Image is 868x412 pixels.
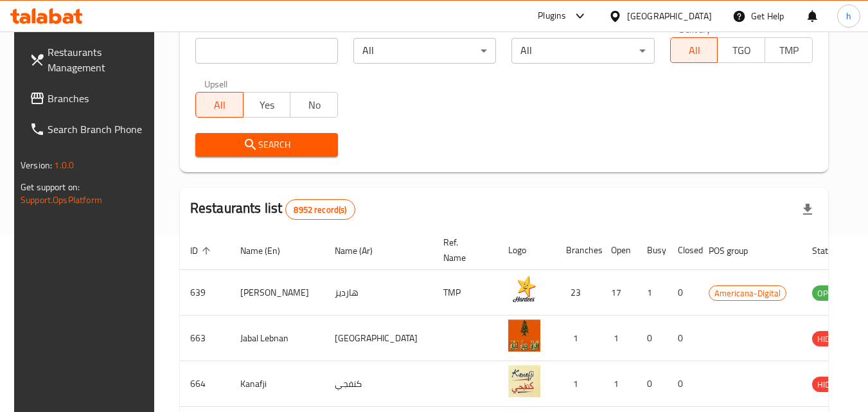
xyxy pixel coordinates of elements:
[54,157,74,174] span: 1.0.0
[443,235,483,265] span: Ref. Name
[48,121,149,137] span: Search Branch Phone
[508,319,540,352] img: Jabal Lebnan
[230,316,324,361] td: Jabal Lebnan
[21,179,80,195] span: Get support on:
[668,270,698,316] td: 0
[195,133,338,157] button: Search
[195,92,244,118] button: All
[717,37,765,63] button: TGO
[206,137,328,153] span: Search
[201,96,238,114] span: All
[679,24,711,33] label: Delivery
[180,316,230,361] td: 663
[812,377,851,392] div: HIDDEN
[324,361,433,407] td: كنفجي
[324,316,433,361] td: [GEOGRAPHIC_DATA]
[538,8,566,24] div: Plugins
[709,243,765,258] span: POS group
[180,270,230,316] td: 639
[230,270,324,316] td: [PERSON_NAME]
[433,270,498,316] td: TMP
[601,270,637,316] td: 17
[498,231,556,270] th: Logo
[601,316,637,361] td: 1
[286,204,354,216] span: 8952 record(s)
[240,243,297,258] span: Name (En)
[765,37,813,63] button: TMP
[195,38,338,64] input: Search for restaurant name or ID..
[508,365,540,397] img: Kanafji
[812,331,851,346] div: HIDDEN
[511,38,654,64] div: All
[290,92,338,118] button: No
[637,316,668,361] td: 0
[812,243,854,258] span: Status
[792,194,823,225] div: Export file
[48,44,149,75] span: Restaurants Management
[285,199,355,220] div: Total records count
[723,41,760,60] span: TGO
[637,270,668,316] td: 1
[812,286,844,301] span: OPEN
[670,37,718,63] button: All
[709,286,786,301] span: Americana-Digital
[335,243,389,258] span: Name (Ar)
[249,96,286,114] span: Yes
[812,285,844,301] div: OPEN
[668,316,698,361] td: 0
[812,332,851,346] span: HIDDEN
[243,92,291,118] button: Yes
[324,270,433,316] td: هارديز
[627,9,712,23] div: [GEOGRAPHIC_DATA]
[601,231,637,270] th: Open
[180,361,230,407] td: 664
[676,41,713,60] span: All
[846,9,851,23] span: h
[556,361,601,407] td: 1
[770,41,808,60] span: TMP
[668,231,698,270] th: Closed
[508,274,540,306] img: Hardee's
[556,270,601,316] td: 23
[296,96,333,114] span: No
[353,38,496,64] div: All
[19,114,159,145] a: Search Branch Phone
[556,316,601,361] td: 1
[21,192,102,208] a: Support.OpsPlatform
[668,361,698,407] td: 0
[812,377,851,392] span: HIDDEN
[230,361,324,407] td: Kanafji
[556,231,601,270] th: Branches
[190,199,355,220] h2: Restaurants list
[601,361,637,407] td: 1
[48,91,149,106] span: Branches
[637,361,668,407] td: 0
[19,37,159,83] a: Restaurants Management
[21,157,52,174] span: Version:
[637,231,668,270] th: Busy
[190,243,215,258] span: ID
[19,83,159,114] a: Branches
[204,79,228,88] label: Upsell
